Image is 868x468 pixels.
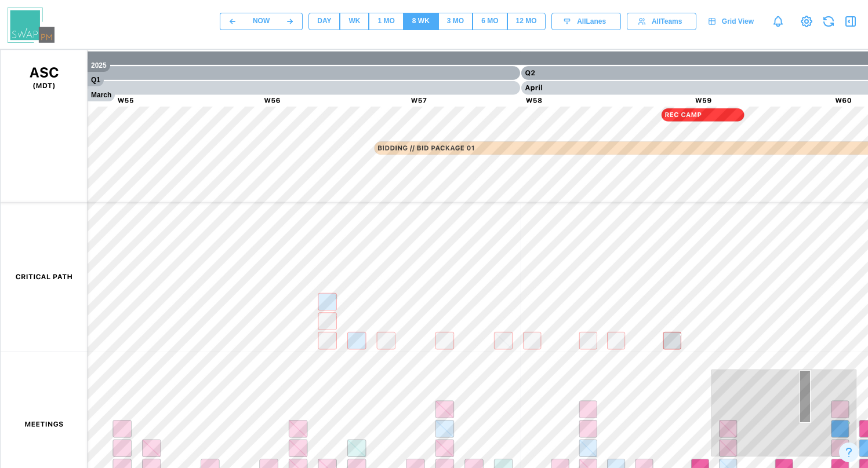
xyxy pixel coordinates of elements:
[8,8,55,43] img: Swap PM Logo
[507,13,546,30] button: 12 MO
[577,13,606,30] span: All Lanes
[798,13,815,30] a: View Project
[551,13,621,30] button: AllLanes
[348,16,360,27] div: WK
[842,13,859,30] button: Open Drawer
[308,13,340,30] button: DAY
[722,13,754,30] span: Grid View
[652,13,682,30] span: All Teams
[404,13,438,30] button: 8 WK
[820,13,837,30] button: Refresh Grid
[768,12,788,31] a: Notifications
[627,13,696,30] button: AllTeams
[412,16,430,27] div: 8 WK
[516,16,537,27] div: 12 MO
[253,16,270,27] div: NOW
[481,16,498,27] div: 6 MO
[369,13,403,30] button: 1 MO
[702,13,762,30] a: Grid View
[447,16,464,27] div: 3 MO
[317,16,331,27] div: DAY
[245,13,278,30] button: NOW
[340,13,369,30] button: WK
[473,13,507,30] button: 6 MO
[438,13,473,30] button: 3 MO
[377,16,394,27] div: 1 MO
